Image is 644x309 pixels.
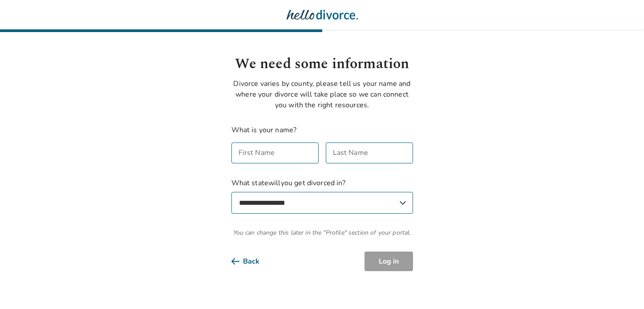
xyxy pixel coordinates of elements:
[231,178,413,214] label: What state will you get divorced in?
[231,78,413,110] p: Divorce varies by county, please tell us your name and where your divorce will take place so we c...
[365,252,413,271] button: Log in
[231,125,297,135] label: What is your name?
[599,266,644,309] iframe: Chat Widget
[287,6,358,24] img: Hello Divorce Logo
[231,252,274,271] button: Back
[231,53,413,75] h1: We need some information
[231,228,413,237] span: You can change this later in the "Profile" section of your portal.
[231,192,413,214] select: What statewillyou get divorced in?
